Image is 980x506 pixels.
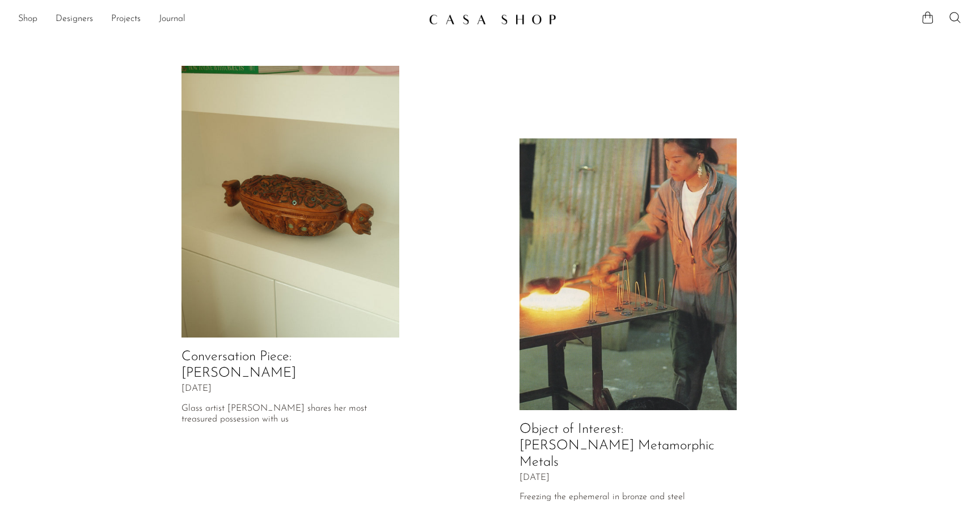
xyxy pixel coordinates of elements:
img: Conversation Piece: Devon Made [181,66,399,338]
ul: NEW HEADER MENU [18,10,420,29]
p: Freezing the ephemeral in bronze and steel [519,492,737,503]
span: [DATE] [519,473,550,483]
img: Object of Interest: Izabel Lam's Metamorphic Metals [519,138,737,411]
nav: Desktop navigation [18,10,420,29]
span: [DATE] [181,384,212,394]
a: Conversation Piece: [PERSON_NAME] [181,350,296,380]
a: Journal [159,12,185,27]
a: Shop [18,12,37,27]
a: Object of Interest: [PERSON_NAME] Metamorphic Metals [519,423,714,469]
a: Designers [56,12,93,27]
p: Glass artist [PERSON_NAME] shares her most treasured possession with us [181,403,399,425]
a: Projects [111,12,141,27]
